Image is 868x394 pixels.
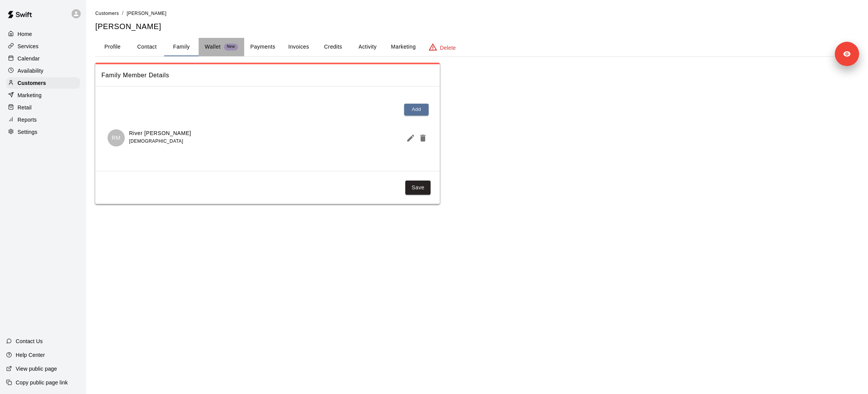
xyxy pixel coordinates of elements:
[95,11,119,16] span: Customers
[6,126,80,138] a: Settings
[95,38,130,56] button: Profile
[122,9,124,17] li: /
[6,65,80,77] a: Availability
[108,129,125,147] div: River Moll
[6,90,80,101] a: Marketing
[6,102,80,113] a: Retail
[6,77,80,89] a: Customers
[281,38,316,56] button: Invoices
[16,379,68,386] p: Copy public page link
[16,351,45,359] p: Help Center
[18,116,37,124] p: Reports
[244,38,281,56] button: Payments
[6,28,80,40] a: Home
[205,43,221,51] p: Wallet
[130,38,164,56] button: Contact
[16,365,57,373] p: View public page
[6,53,80,64] a: Calendar
[18,91,42,99] p: Marketing
[224,44,238,49] span: New
[101,70,434,80] span: Family Member Details
[18,30,32,38] p: Home
[18,42,39,50] p: Services
[6,114,80,125] a: Reports
[129,138,183,144] span: [DEMOGRAPHIC_DATA]
[403,130,415,146] button: Edit Member
[112,134,121,142] p: RM
[404,104,429,116] button: Add
[18,55,40,62] p: Calendar
[95,10,119,16] a: Customers
[95,21,859,32] h5: [PERSON_NAME]
[6,41,80,52] a: Services
[129,129,191,137] p: River [PERSON_NAME]
[18,128,38,136] p: Settings
[164,38,199,56] button: Family
[95,38,859,56] div: basic tabs example
[350,38,385,56] button: Activity
[18,67,44,75] p: Availability
[95,9,859,18] nav: breadcrumb
[18,104,32,111] p: Retail
[16,337,43,345] p: Contact Us
[127,11,166,16] span: [PERSON_NAME]
[405,181,431,195] button: Save
[415,130,427,146] button: Delete
[316,38,350,56] button: Credits
[18,79,46,87] p: Customers
[440,44,456,52] p: Delete
[385,38,422,56] button: Marketing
